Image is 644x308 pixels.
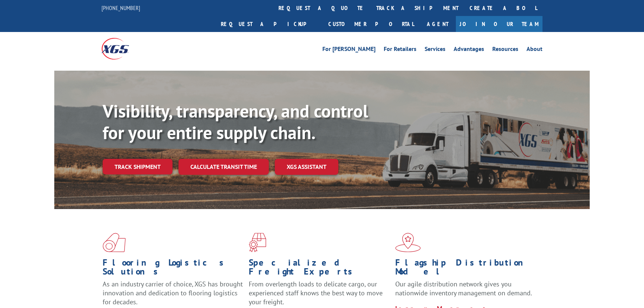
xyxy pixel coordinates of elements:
h1: Specialized Freight Experts [249,258,389,280]
a: About [527,46,542,54]
a: Customer Portal [323,16,419,32]
a: Advantages [454,46,484,54]
a: Agent [419,16,456,32]
a: Join Our Team [456,16,542,32]
h1: Flooring Logistics Solutions [103,258,243,280]
a: [PHONE_NUMBER] [102,4,140,12]
span: Our agile distribution network gives you nationwide inventory management on demand. [395,280,532,297]
img: xgs-icon-total-supply-chain-intelligence-red [103,233,126,252]
a: Services [425,46,445,54]
a: Resources [492,46,518,54]
span: As an industry carrier of choice, XGS has brought innovation and dedication to flooring logistics... [103,280,243,306]
a: Request a pickup [215,16,323,32]
b: Visibility, transparency, and control for your entire supply chain. [103,99,368,144]
a: Calculate transit time [178,159,269,175]
a: XGS ASSISTANT [275,159,338,175]
img: xgs-icon-focused-on-flooring-red [249,233,266,252]
a: Track shipment [103,159,173,174]
a: For Retailers [384,46,416,54]
h1: Flagship Distribution Model [395,258,536,280]
img: xgs-icon-flagship-distribution-model-red [395,233,421,252]
a: For [PERSON_NAME] [322,46,376,54]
